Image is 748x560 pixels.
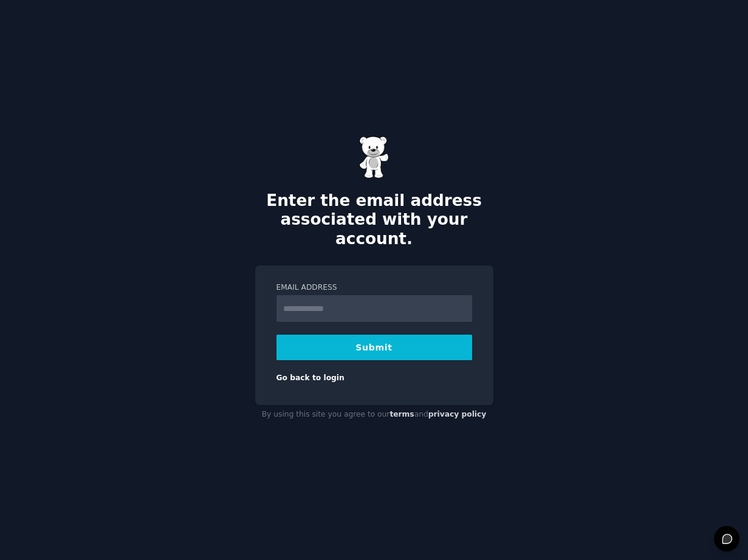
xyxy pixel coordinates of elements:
[276,335,472,360] button: Submit
[255,405,493,425] div: By using this site you agree to our and
[359,136,389,179] img: Gummy Bear
[255,191,493,249] h2: Enter the email address associated with your account.
[389,410,414,418] a: terms
[276,282,472,293] label: Email Address
[276,374,345,382] a: Go back to login
[428,410,487,418] a: privacy policy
